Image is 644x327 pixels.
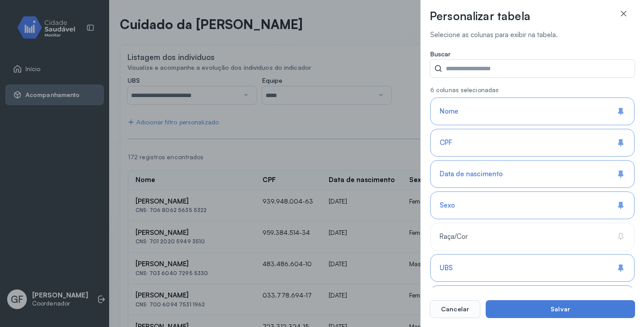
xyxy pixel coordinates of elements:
span: UBS [440,264,453,272]
span: CPF [440,139,452,147]
h3: Personalizar tabela [430,9,530,23]
div: 6 colunas selecionadas [430,86,635,94]
span: Nome [440,107,458,116]
span: Sexo [440,201,455,210]
button: Cancelar [430,300,480,318]
div: Selecione as colunas para exibir na tabela. [430,31,635,39]
span: Data de nascimento [440,170,503,178]
span: Buscar [430,50,450,58]
span: Raça/Cor [440,233,468,241]
button: Salvar [486,300,635,318]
